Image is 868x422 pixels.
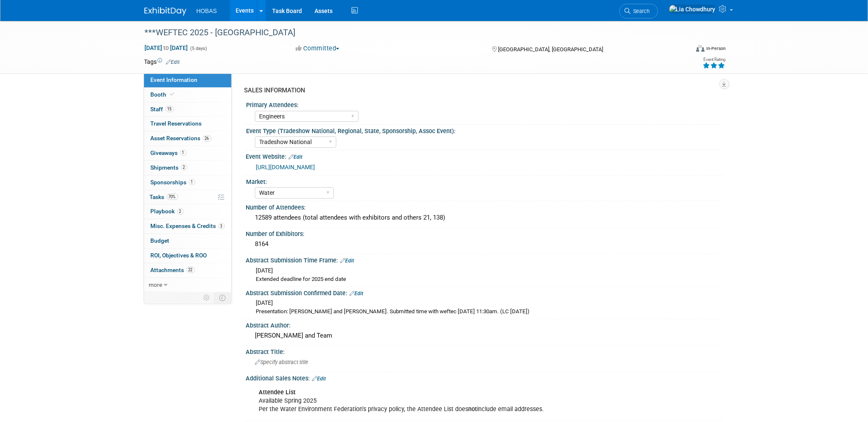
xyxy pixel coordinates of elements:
div: Number of Attendees: [246,201,724,212]
span: Playbook [151,208,184,215]
a: Giveaways1 [144,146,231,160]
span: 1 [180,149,186,156]
span: ROI, Objectives & ROO [151,252,207,259]
span: 70% [167,194,178,200]
td: Personalize Event Tab Strip [200,292,215,303]
div: Event Type (Tradeshow National, Regional, State, Sponsorship, Assoc Event): [247,125,720,135]
span: 15 [165,106,174,112]
span: Misc. Expenses & Credits [151,223,225,229]
span: Giveaways [151,149,186,156]
span: 1 [189,179,195,185]
span: Sponsorships [151,179,195,186]
span: 26 [203,135,211,142]
div: Abstract Title: [246,346,724,356]
div: ***WEFTEC 2025 - [GEOGRAPHIC_DATA] [142,25,677,40]
div: Abstract Author: [246,319,724,330]
a: Search [619,4,658,18]
span: [DATE] [256,299,273,306]
span: Search [631,8,650,14]
div: Primary Attendees: [247,99,720,109]
span: (5 days) [190,46,207,51]
div: Presentation: [PERSON_NAME] and [PERSON_NAME]. Submitted time with weftec [DATE] 11:30am. (LC [DA... [256,308,718,316]
div: Event Rating [703,58,725,62]
a: Edit [312,376,326,382]
div: Event Format [640,44,726,56]
a: Edit [166,59,180,65]
a: Event Information [144,73,231,87]
button: Committed [293,44,343,53]
div: Event Website: [246,150,724,161]
td: Tags [144,58,180,66]
span: Attachments [151,267,195,273]
i: Booth reservation complete [170,92,175,97]
span: more [149,281,163,288]
div: [PERSON_NAME] and Team [252,329,718,342]
img: Lia Chowdhury [669,5,716,14]
span: Budget [151,237,170,244]
span: Travel Reservations [151,120,202,127]
span: Staff [151,106,174,113]
a: ROI, Objectives & ROO [144,249,231,263]
span: 2 [181,164,187,170]
a: Staff15 [144,102,231,117]
b: Attendee List [259,389,296,396]
div: Market: [247,176,720,186]
div: Abstract Submission Time Frame: [246,254,724,265]
a: Asset Reservations26 [144,131,231,146]
a: Edit [350,291,364,296]
b: not [469,406,477,413]
a: [URL][DOMAIN_NAME] [256,164,315,170]
div: Extended deadline for 2025 end date [256,275,718,283]
a: Playbook2 [144,204,231,219]
div: 12589 attendees (total attendees with exhibitors and others 21, 138) [252,211,718,224]
a: Attachments22 [144,263,231,278]
div: 8164 [252,238,718,251]
a: Edit [341,258,354,264]
div: SALES INFORMATION [244,86,718,95]
div: In-Person [706,45,726,52]
a: Tasks70% [144,190,231,204]
a: Booth [144,88,231,102]
img: ExhibitDay [144,7,186,16]
div: Abstract Submission Confirmed Date: [246,287,724,298]
img: Format-Inperson.png [696,45,705,52]
span: Shipments [151,164,187,171]
a: Budget [144,234,231,248]
a: Travel Reservations [144,117,231,131]
div: Available Spring 2025 Per the Water Environment Federation’s privacy policy, the Attendee List do... [253,384,632,418]
span: Asset Reservations [151,135,211,142]
a: Sponsorships1 [144,176,231,190]
a: Edit [289,154,303,160]
div: Number of Exhibitors: [246,228,724,238]
span: Booth [151,91,176,98]
span: HOBAS [197,8,217,14]
span: to [163,45,170,51]
span: Tasks [150,194,178,200]
a: Shipments2 [144,161,231,175]
a: more [144,278,231,292]
td: Toggle Event Tabs [214,292,231,303]
div: Additional Sales Notes: [246,372,724,383]
a: Misc. Expenses & Credits3 [144,219,231,233]
span: [GEOGRAPHIC_DATA], [GEOGRAPHIC_DATA] [498,46,603,52]
span: 3 [218,223,225,229]
span: 22 [186,267,195,273]
span: 2 [177,208,184,215]
span: Event Information [151,76,198,83]
span: [DATE] [256,267,273,274]
span: [DATE] [DATE] [144,44,189,52]
span: Specify abstract title [255,359,309,365]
